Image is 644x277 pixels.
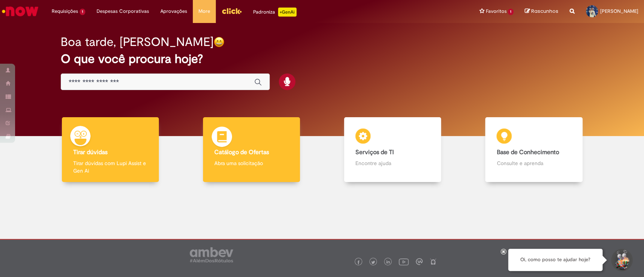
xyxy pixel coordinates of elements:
span: [PERSON_NAME] [600,8,638,14]
img: happy-face.png [214,37,224,47]
img: ServiceNow [1,4,40,19]
div: Padroniza [253,8,297,17]
p: +GenAi [278,8,297,17]
a: Base de Conhecimento Consulte e aprenda [463,117,604,182]
a: Rascunhos [525,8,558,15]
span: Favoritos [486,8,506,15]
b: Serviços de TI [355,148,394,156]
span: 1 [508,9,513,15]
span: Requisições [52,8,78,15]
b: Base de Conhecimento [496,148,559,156]
a: Serviços de TI Encontre ajuda [322,117,463,182]
b: Tirar dúvidas [73,148,108,156]
img: logo_footer_youtube.png [399,257,409,266]
img: click_logo_yellow_360x200.png [221,5,242,17]
button: Iniciar Conversa de Suporte [610,249,633,271]
p: Encontre ajuda [355,159,430,167]
img: logo_footer_ambev_rotulo_gray.png [190,247,233,262]
img: logo_footer_naosei.png [430,258,437,265]
a: Tirar dúvidas Tirar dúvidas com Lupi Assist e Gen Ai [40,117,181,182]
a: Catálogo de Ofertas Abra uma solicitação [181,117,322,182]
span: 1 [80,9,85,15]
p: Abra uma solicitação [214,159,289,167]
p: Consulte e aprenda [496,159,571,167]
b: Catálogo de Ofertas [214,148,269,156]
span: Rascunhos [531,8,558,15]
span: Aprovações [160,8,187,15]
h2: Boa tarde, [PERSON_NAME] [61,35,214,49]
span: Despesas Corporativas [97,8,149,15]
div: Oi, como posso te ajudar hoje? [508,249,603,271]
img: logo_footer_twitter.png [371,260,375,264]
img: logo_footer_workplace.png [416,258,423,265]
p: Tirar dúvidas com Lupi Assist e Gen Ai [73,159,148,174]
span: More [198,8,210,15]
img: logo_footer_facebook.png [357,260,360,264]
h2: O que você procura hoje? [61,52,583,66]
img: logo_footer_linkedin.png [386,260,390,265]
